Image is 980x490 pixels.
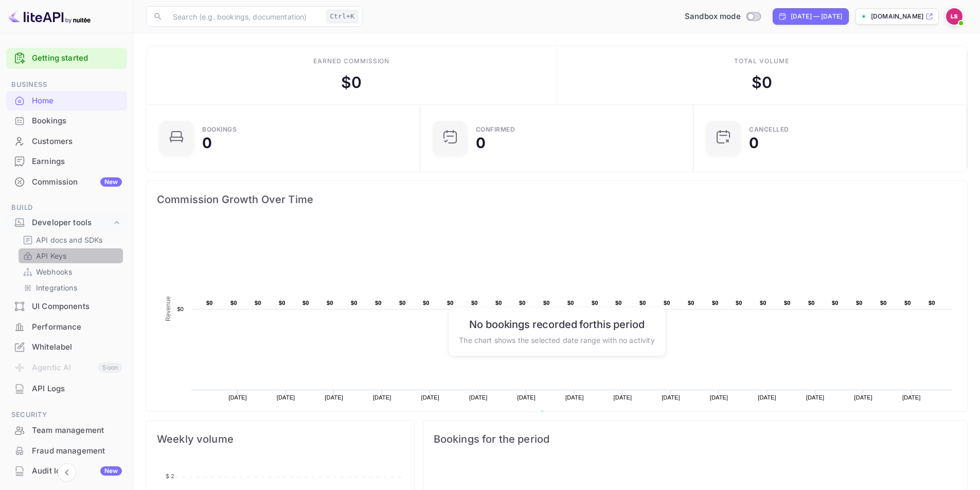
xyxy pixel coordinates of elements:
[549,411,575,418] text: Revenue
[495,300,502,306] text: $0
[32,115,122,127] div: Bookings
[808,300,815,306] text: $0
[685,11,741,23] span: Sandbox mode
[471,300,478,306] text: $0
[6,421,127,441] div: Team management
[32,425,122,437] div: Team management
[854,394,872,401] text: [DATE]
[32,136,122,148] div: Customers
[32,341,122,353] div: Whitelabel
[423,300,430,306] text: $0
[19,248,123,263] div: API Keys
[6,409,127,421] span: Security
[543,300,550,306] text: $0
[664,300,670,306] text: $0
[6,79,127,90] span: Business
[6,172,127,191] a: CommissionNew
[880,300,887,306] text: $0
[752,71,772,94] div: $ 0
[302,300,309,306] text: $0
[614,394,632,401] text: [DATE]
[904,300,911,306] text: $0
[946,8,963,25] img: Lior S.
[399,300,406,306] text: $0
[19,280,123,295] div: Integrations
[662,394,680,401] text: [DATE]
[749,136,759,150] div: 0
[32,176,122,188] div: Commission
[469,394,488,401] text: [DATE]
[326,10,358,23] div: Ctrl+K
[36,250,66,261] p: API Keys
[459,334,654,345] p: The chart shows the selected date range with no activity
[518,394,536,401] text: [DATE]
[688,300,694,306] text: $0
[6,379,127,399] div: API Logs
[760,300,767,306] text: $0
[375,300,382,306] text: $0
[902,394,921,401] text: [DATE]
[6,111,127,130] a: Bookings
[6,297,127,316] a: UI Components
[202,136,212,150] div: 0
[36,266,72,277] p: Webhooks
[856,300,863,306] text: $0
[32,52,122,64] a: Getting started
[749,126,789,133] div: CANCELLED
[166,473,174,480] tspan: $ 2
[23,250,119,261] a: API Keys
[206,300,213,306] text: $0
[6,317,127,337] div: Performance
[712,300,719,306] text: $0
[32,445,122,457] div: Fraud management
[6,202,127,213] span: Build
[255,300,261,306] text: $0
[341,71,362,94] div: $ 0
[177,306,184,312] text: $0
[36,282,77,293] p: Integrations
[23,266,119,277] a: Webhooks
[6,91,127,110] a: Home
[6,91,127,111] div: Home
[8,8,91,25] img: LiteAPI logo
[6,441,127,460] a: Fraud management
[373,394,391,401] text: [DATE]
[639,300,646,306] text: $0
[277,394,295,401] text: [DATE]
[58,463,76,482] button: Collapse navigation
[6,48,127,69] div: Getting started
[23,234,119,245] a: API docs and SDKs
[592,300,598,306] text: $0
[32,383,122,395] div: API Logs
[421,394,439,401] text: [DATE]
[6,461,127,480] a: Audit logsNew
[6,337,127,357] div: Whitelabel
[167,6,322,27] input: Search (e.g. bookings, documentation)
[567,300,574,306] text: $0
[279,300,286,306] text: $0
[736,300,742,306] text: $0
[165,296,172,321] text: Revenue
[6,214,127,232] div: Developer tools
[32,156,122,168] div: Earnings
[615,300,622,306] text: $0
[519,300,526,306] text: $0
[758,394,776,401] text: [DATE]
[100,466,122,476] div: New
[871,12,923,21] p: [DOMAIN_NAME]
[6,111,127,131] div: Bookings
[6,421,127,440] a: Team management
[6,152,127,172] div: Earnings
[36,234,103,245] p: API docs and SDKs
[6,132,127,152] div: Customers
[784,300,791,306] text: $0
[32,95,122,107] div: Home
[832,300,839,306] text: $0
[806,394,825,401] text: [DATE]
[228,394,247,401] text: [DATE]
[734,57,789,66] div: Total volume
[6,441,127,461] div: Fraud management
[6,132,127,151] a: Customers
[23,282,119,293] a: Integrations
[32,465,122,477] div: Audit logs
